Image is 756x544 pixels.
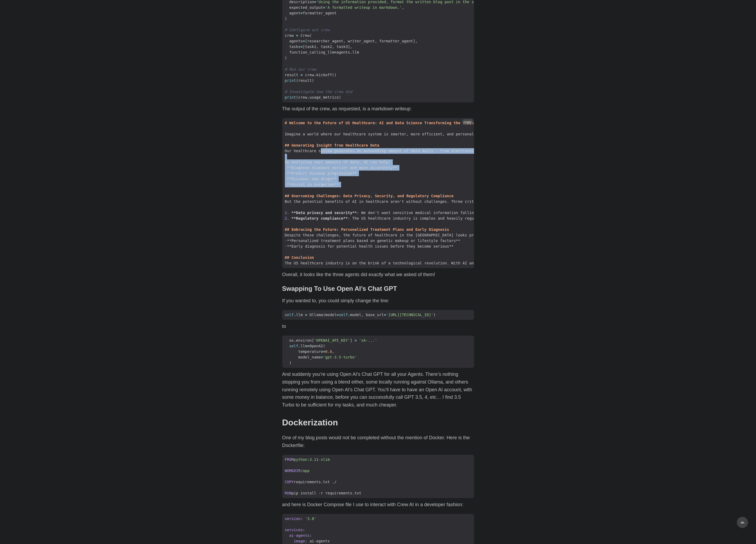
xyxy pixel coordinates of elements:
span: But the potential benefits of AI in healthcare aren't without challenges. Three critical areas re... [282,199,551,204]
span: () [332,73,337,77]
span: **Regulatory compliance** [292,216,348,220]
span: = [296,33,298,38]
span: ) [339,95,341,99]
span: result [285,73,298,77]
span: - [285,166,287,170]
span: os [289,338,294,342]
span: , [316,45,318,49]
span: self [289,344,298,348]
span: FROM [285,457,294,462]
span: **Diagnose diseases earlier and more accurately** [282,165,400,171]
span: ], [348,45,352,49]
p: The output of the crew, as requested, is a markdown writeup: [282,105,474,113]
span: model [350,313,361,317]
span: **Predict disease progression** [282,171,359,176]
span: = [303,39,305,43]
span: : [301,517,303,521]
span: , [343,39,345,43]
span: researcher_agent [307,39,343,43]
span: , [375,39,377,43]
span: [ [305,39,307,43]
p: And suddenly you’re using Open AI’s Chat GPT for all your Agents. There’s nothing stopping you fr... [282,370,474,409]
span: = [337,313,339,317]
span: : We don't want sensitive medical information falling into the wrong hands. [282,210,528,216]
span: , [332,45,334,49]
span: result [298,78,312,83]
span: crew [305,73,314,77]
span: formatter_agent [379,39,413,43]
span: 'gpt-3.5-turbo' [323,355,357,359]
span: ## Overcoming Challenges: Data Privacy, Security, and Regulatory Compliance [285,194,454,198]
span: environ [296,338,312,342]
span: llm [301,344,307,348]
span: **Personalized treatment plans based on genetic makeup or lifestyle factors** [282,238,463,244]
span: : [309,533,312,538]
span: python:3.11-slim [294,457,330,462]
span: services [285,528,303,532]
span: agents [289,39,303,43]
span: 1. [285,211,289,215]
span: ( [296,78,298,83]
span: = [323,349,325,354]
span: base_url [366,313,384,317]
span: writer_agent [348,39,375,43]
span: : [303,528,305,532]
span: . [307,95,309,99]
span: ], [413,39,418,43]
span: WORKDIR [285,469,301,473]
span: - [285,239,287,243]
span: ## Embracing the Future: Personalized Treatment Plans and Early Diagnosis [285,227,449,232]
span: model [325,313,337,317]
span: = [323,5,325,10]
span: pip install -r requirements.txt [282,490,364,496]
span: 2. [285,216,289,220]
span: - [285,182,287,187]
span: Ollama [309,313,323,317]
span: , [332,349,334,354]
span: tasks [289,45,300,49]
button: copy [462,119,473,125]
span: task3 [337,45,348,49]
span: ( [323,313,325,317]
span: print [285,78,296,83]
h2: Dockerization [282,417,474,428]
span: = [321,355,323,359]
span: ) [285,56,287,60]
span: - [285,244,287,248]
span: - [285,171,287,175]
span: expected_output [289,5,323,10]
span: = [301,11,303,15]
span: Our healthcare system generates an astounding amount of data daily - from electronic health recor... [282,148,695,154]
span: model_name [298,355,321,359]
p: If you wanted to, you could simply change the line: [282,297,474,305]
span: ( [323,344,325,348]
span: . [314,73,316,77]
span: **Discover new drugs** [282,176,339,182]
p: One of my blog posts would not be completed without the mention of Docker. Here is the Dockerfile: [282,434,474,449]
span: agent [289,11,300,15]
span: = [305,313,307,317]
h3: Swapping To Use Open AI’s Chat GPT [282,285,474,293]
span: # Configure out crew [285,28,330,32]
p: to [282,323,474,330]
span: llm [296,313,303,317]
span: . [294,313,296,317]
span: 0.8 [325,349,332,354]
span: llm [352,50,359,54]
span: usage_metrics [309,95,339,99]
span: : [305,539,307,543]
span: . [298,344,300,348]
span: # Investigate how the crew did [285,90,352,94]
span: # Run our crew [285,67,316,71]
span: **Early diagnosis for potential health issues before they become serious** [282,244,456,249]
a: go to top [737,517,748,528]
span: Crew [301,33,310,38]
span: ai-agents [309,539,330,543]
span: COPY [285,480,294,484]
span: crew [285,33,294,38]
span: requirements.txt ./ [282,479,339,485]
span: ## Generating Insight from Healthcare Data [285,143,379,147]
span: = [384,313,386,317]
span: 'OPENAI_API_KEY' [314,338,350,342]
span: 'A formatted writeup in markdown.' [325,5,402,10]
